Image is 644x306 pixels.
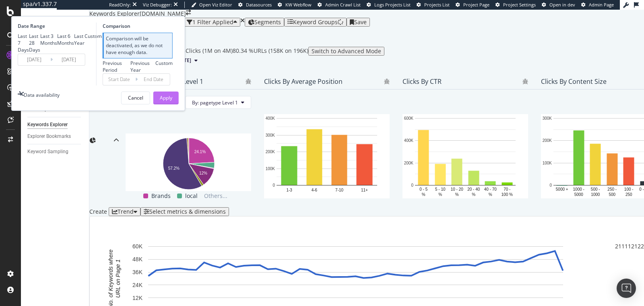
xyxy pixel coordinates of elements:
[402,114,528,198] svg: A chart.
[140,207,229,216] button: Select metrics & dimensions
[138,74,170,85] input: End Date
[185,191,198,201] span: local
[240,18,245,23] div: times
[89,10,140,18] div: Keywords Explorer
[140,10,186,18] div: [DOMAIN_NAME]
[417,2,450,8] a: Projects List
[89,207,140,216] div: Create
[456,2,489,8] a: Project Page
[18,54,50,65] input: Start Date
[543,116,552,121] text: 300K
[132,295,143,301] text: 12K
[266,167,275,171] text: 100K
[155,60,173,67] div: Custom
[522,79,528,84] div: bug
[109,2,131,8] div: ReadOnly:
[541,77,607,85] div: Clicks By Content Size
[115,260,121,298] text: URL on Page 1
[264,114,390,198] svg: A chart.
[438,192,442,197] text: %
[502,192,513,197] text: 100 %
[549,183,552,187] text: 0
[638,242,641,250] div: 2
[556,187,568,192] text: 5000 +
[542,2,575,8] a: Open in dev
[266,116,275,121] text: 400K
[419,187,427,192] text: 0 - 5
[199,2,232,8] span: Open Viz Editor
[130,60,155,73] div: Previous Year
[609,192,615,197] text: 500
[293,19,338,25] div: Keyword Groups
[18,23,94,29] div: Date Range
[549,2,575,8] span: Open in dev
[85,33,102,40] div: Custom
[625,192,632,197] text: 250
[472,192,475,197] text: %
[543,161,552,165] text: 100K
[192,99,238,106] span: By: pagetype Level 1
[404,139,414,143] text: 400K
[266,133,275,137] text: 300K
[27,121,68,129] div: Keywords Explorer
[57,33,74,46] div: Last 6 Months
[618,242,621,250] div: 1
[199,171,207,175] text: 12%
[543,139,552,143] text: 200K
[361,188,368,192] text: 11+
[325,2,361,8] span: Admin Crawl List
[455,192,459,197] text: %
[132,269,143,275] text: 36K
[27,148,68,156] div: Keyword Sampling
[484,187,497,192] text: 40 - 70
[194,150,206,154] text: 24.1%
[103,23,173,29] div: Comparison
[18,33,29,53] div: Last 7 Days
[631,242,634,250] div: 2
[266,150,275,154] text: 200K
[573,187,584,192] text: 1000 -
[246,2,272,8] span: Datasources
[312,188,318,192] text: 4-6
[153,92,179,104] button: Apply
[607,187,617,192] text: 250 -
[191,2,232,8] a: Open Viz Editor
[121,92,150,104] button: Cancel
[264,77,343,85] div: Clicks By Average Position
[402,77,442,85] div: Clicks By CTR
[172,56,201,65] button: [DATE]
[246,79,251,84] div: bug
[318,2,361,8] a: Admin Crawl List
[27,148,83,156] a: Keyword Sampling
[109,207,140,216] button: Trend
[40,33,57,46] div: Last 3 Months
[641,242,644,250] div: 2
[185,96,251,109] button: By: pagetype Level 1
[254,18,281,26] span: Segments
[143,2,172,8] div: Viz Debugger:
[103,60,131,73] div: Previous Period
[335,188,343,192] text: 7-10
[308,47,384,56] button: Switch to Advanced Mode
[149,208,226,215] div: Select metrics & dimensions
[96,73,114,207] div: Top Charts
[451,187,464,192] text: 10 - 20
[186,10,191,15] div: arrow-right-arrow-left
[192,19,233,25] div: 1 Filter Applied
[286,188,292,192] text: 1-3
[128,94,143,101] div: Cancel
[168,167,180,171] text: 57.2%
[284,18,347,27] button: Keyword Groups
[591,187,600,192] text: 500 -
[272,183,275,187] text: 0
[245,18,284,27] button: Segments
[126,133,251,191] svg: A chart.
[53,54,85,65] input: End Date
[27,132,71,141] div: Explorer Bookmarks
[312,48,381,54] div: Switch to Advanced Mode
